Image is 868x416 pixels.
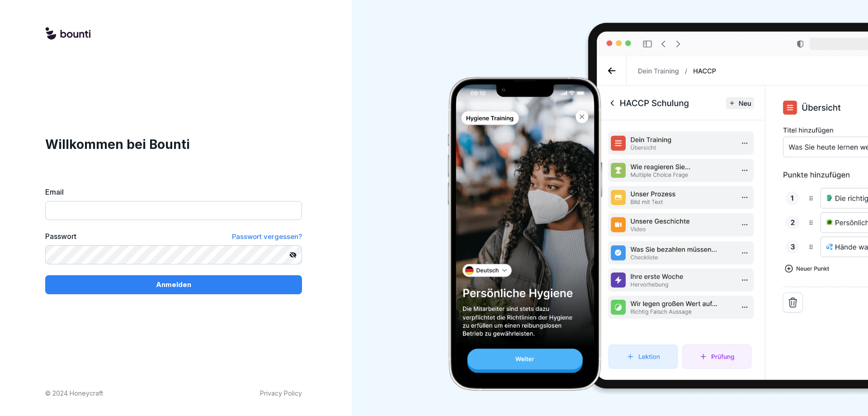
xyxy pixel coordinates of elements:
[45,27,90,41] img: logo.svg
[232,232,302,241] span: Passwort vergessen?
[156,280,191,290] p: Anmelden
[45,186,302,197] label: Email
[45,231,76,242] label: Passwort
[260,388,302,398] a: Privacy Policy
[45,388,103,398] p: © 2024 Honeycraft
[45,275,302,294] button: Anmelden
[45,135,302,154] h1: Willkommen bei Bounti
[232,231,302,242] a: Passwort vergessen?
